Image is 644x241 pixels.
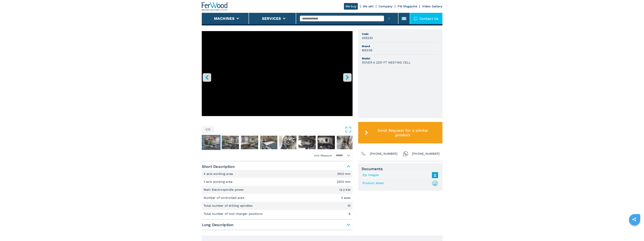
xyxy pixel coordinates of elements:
div: Contact us [410,13,442,24]
nav: Thumbnail Navigation [202,135,353,150]
span: [PHONE_NUMBER] [370,151,398,156]
button: Services [262,16,281,21]
span: Send Request for a similar product [369,128,436,137]
p: Main Electrospindle power [204,188,245,192]
button: right-button [343,73,352,82]
p: Total number of tool changer positions [204,212,264,216]
em: 13.2 KW [339,188,351,191]
a: Video Gallery [422,5,442,8]
button: Go to Slide 2 [202,135,221,150]
a: Company [379,5,393,8]
p: Number of controlled axes [204,196,245,200]
button: left-button [203,73,211,82]
span: / [207,128,208,131]
button: Machines [214,16,235,21]
h3: BIESSE [362,48,373,52]
img: e3242cc6d586d71f2b3bccb911039c2e [241,136,258,149]
div: Go to Slide 1 [202,31,353,122]
em: 2205 mm [337,180,351,183]
a: We buy [344,3,358,10]
button: Send Request for a similar product [358,122,442,143]
p: Y axis working area [204,180,234,184]
button: Go to Slide 5 [259,135,278,150]
em: 3 axes [341,196,351,199]
span: Short Description [202,163,353,170]
img: 8fd493fe79a079b2173d69e3541f0124 [318,136,335,149]
iframe: Nesting Cell_Biesse_Rover A FT_005233 [202,31,353,116]
em: 10 [347,204,351,207]
span: Model [362,57,439,60]
img: Contact us [414,17,418,20]
iframe: Chat [628,224,641,238]
span: Documents [362,167,439,171]
img: Phone [361,151,366,156]
h3: 005233 [362,36,373,40]
button: submit-button [384,13,394,24]
img: Ferwood [202,2,229,11]
span: 11 [208,128,210,131]
img: 2b6189e39195d874ebc3f9e0e6475d46 [298,136,316,149]
em: 3100 mm [337,172,351,175]
button: Go to Slide 7 [298,135,316,150]
a: Zip Images [363,172,436,178]
a: We sell [363,5,374,8]
em: Unit Measure [314,154,332,157]
span: [PHONE_NUMBER] [412,151,440,156]
button: Go to Slide 6 [278,135,297,150]
em: 8 [349,212,350,215]
img: 752f0809ad3a16c09f4af38c244f8ffd [203,136,220,149]
button: Go to Slide 8 [317,135,336,150]
a: sharethis [630,215,639,224]
a: FW Magazine [397,5,417,8]
button: Go to Slide 9 [336,135,355,150]
img: Whatsapp [403,151,408,156]
img: e14b0cb0bf035e34de4adb3fc44499ab [222,136,239,149]
p: X axis working area [204,172,234,176]
button: Go to Slide 4 [240,135,259,150]
img: d1282c80f1b49b80c3a8f21784edee2f [337,136,354,149]
div: Short Description [202,170,353,218]
a: Product sheet [363,180,436,186]
span: 1 [206,128,207,131]
h3: ROVER A 2231 FT NESTING CELL [362,60,411,65]
img: e644b51bf9457712a890fa8dfec3867c [279,136,297,149]
p: Total number of drilling spindles [204,204,254,208]
span: Long Description [202,221,353,228]
button: Open Fullscreen [215,126,352,133]
span: Code [362,32,439,36]
img: 587e5691c18ce14850059051711f050e [260,136,277,149]
button: Go to Slide 3 [221,135,240,150]
span: Brand [362,44,439,48]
